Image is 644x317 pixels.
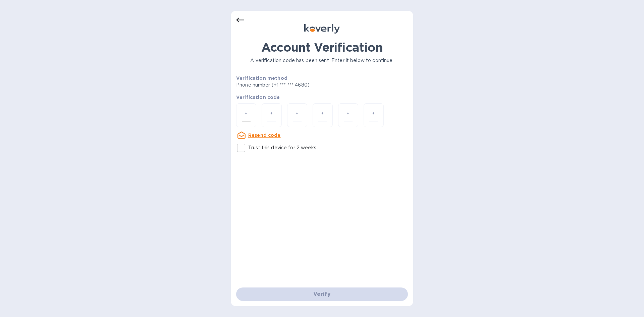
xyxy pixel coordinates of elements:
p: Trust this device for 2 weeks [248,144,316,151]
p: Verification code [236,94,408,101]
h1: Account Verification [236,40,408,54]
p: Phone number (+1 *** *** 4680) [236,82,361,89]
p: A verification code has been sent. Enter it below to continue. [236,57,408,64]
u: Resend code [248,133,281,138]
b: Verification method [236,75,287,81]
